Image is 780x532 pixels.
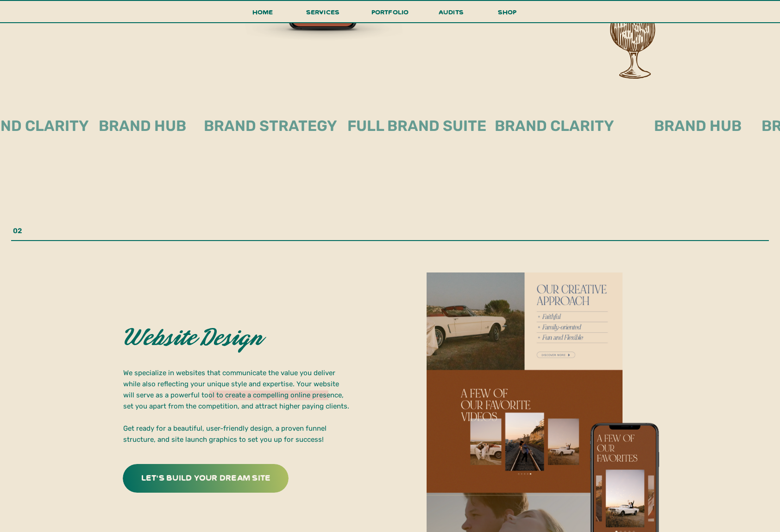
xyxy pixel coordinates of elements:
h2: brand clarity [495,116,631,135]
a: services [303,6,342,23]
a: shop [485,6,529,22]
a: Home [248,6,277,23]
h2: brand hub [99,116,235,135]
span: services [306,7,340,16]
p: 02 [13,225,106,237]
a: audits [437,6,465,22]
h2: full brand suite [347,116,495,135]
p: We specialize in websites that communicate the value you deliver while also reflecting your uniqu... [123,367,350,443]
h2: brand strategy [204,116,340,135]
a: portfolio [368,6,412,23]
a: let's build your dream site [133,470,278,484]
h2: Website Design [124,327,292,352]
